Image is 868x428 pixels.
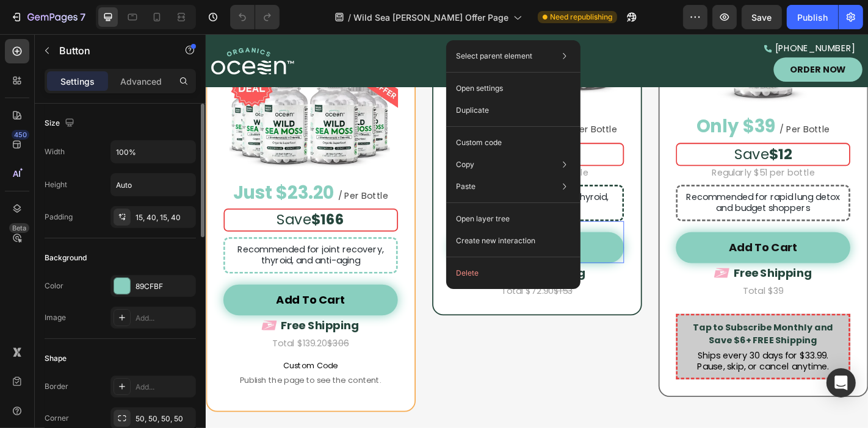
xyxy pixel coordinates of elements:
[20,30,212,151] img: gempages_466291580341322862-4cbbcd0e-df9b-4810-9718-446797ebccf4.webp
[334,255,420,273] strong: Free Shipping
[271,147,461,159] p: Regularly $51 per bottle
[45,280,63,291] div: Color
[456,159,474,170] p: Copy
[12,130,29,140] div: 450
[287,173,446,199] span: Recommended for joints, thyroid, and clear skin
[543,88,631,115] strong: Only $39
[371,121,401,143] strong: $80
[136,212,193,223] div: 15, 40, 15, 40
[456,51,532,62] p: Select parent element
[628,26,726,52] button: <p><strong>ORDER NOW</strong></p>
[59,43,163,58] p: Button
[84,313,170,330] strong: Free Shipping
[60,75,95,88] p: Settings
[45,413,69,424] div: Corner
[20,277,212,311] a: Add to Cart
[1,376,231,388] span: Publish the page to see the content.
[270,219,463,253] a: Add to Cart
[635,98,690,112] span: / Per Bottle
[135,335,159,349] s: $306
[630,9,718,23] a: [PHONE_NUMBER]
[623,121,648,143] strong: $12
[45,212,73,223] div: Padding
[45,252,87,263] div: Background
[45,381,68,392] div: Border
[520,219,713,253] a: Add to Cart
[9,223,29,233] div: Beta
[451,262,576,284] button: Delete
[826,368,856,398] div: Open Intercom Messenger
[278,88,396,115] strong: Only $24.30
[742,5,782,29] button: Save
[283,121,449,144] h2: Rich Text Editor. Editing area: main
[136,382,193,393] div: Add...
[78,285,154,302] strong: Add to Cart
[136,313,193,324] div: Add...
[787,5,838,29] button: Publish
[284,123,448,143] p: Save
[646,32,708,46] strong: ORDER NOW
[271,278,461,290] p: Total $72.90
[385,277,406,291] s: $153
[33,194,199,217] h2: Save
[456,235,535,247] p: Create new interaction
[528,314,706,349] h3: Tap to Subscribe Monthly and Save $6+ FREE Shipping
[456,137,502,148] p: Custom code
[146,171,202,185] span: / Per Bottle
[80,10,85,24] p: 7
[328,227,405,244] strong: Add to Cart
[45,146,65,157] div: Width
[527,346,704,377] p: Ships every 30 days for $33.99. Pause, skip, or cancel anytime.
[111,174,195,196] input: Auto
[120,75,162,88] p: Advanced
[752,12,772,23] span: Save
[31,161,142,188] strong: Just $23.20
[6,14,98,45] img: gempages_466291580341322862-ea70a45d-16ed-47af-9321-b8ef66d7238b.svg
[45,179,67,190] div: Height
[136,413,193,424] div: 50, 50, 50, 50
[456,181,476,192] p: Paste
[579,227,655,244] strong: Add to Cart
[5,5,91,29] button: 7
[136,281,193,292] div: 89CFBF
[45,353,67,364] div: Shape
[400,98,455,112] span: / Per Bottle
[35,231,197,257] span: Recommended for joint recovery, thyroid, and anti-aging
[45,115,77,132] div: Size
[111,141,195,163] input: Auto
[533,121,700,144] h2: Save
[456,213,510,224] p: Open layer tree
[521,278,712,290] p: Total $39
[45,312,66,323] div: Image
[230,5,280,29] div: Undo/Redo
[348,11,351,24] span: /
[21,336,211,348] p: Total $139.20
[521,147,712,159] p: Regularly $51 per bottle
[117,194,154,216] strong: $166
[797,11,828,24] div: Publish
[550,12,612,23] span: Need republishing
[456,83,503,94] p: Open settings
[456,105,489,116] p: Duplicate
[584,255,670,273] strong: Free Shipping
[531,173,702,199] span: Recommended for rapid lung detox and budget shoppers
[1,359,231,374] span: Custom Code
[285,190,313,201] div: Button
[353,11,508,24] span: Wild Sea [PERSON_NAME] Offer Page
